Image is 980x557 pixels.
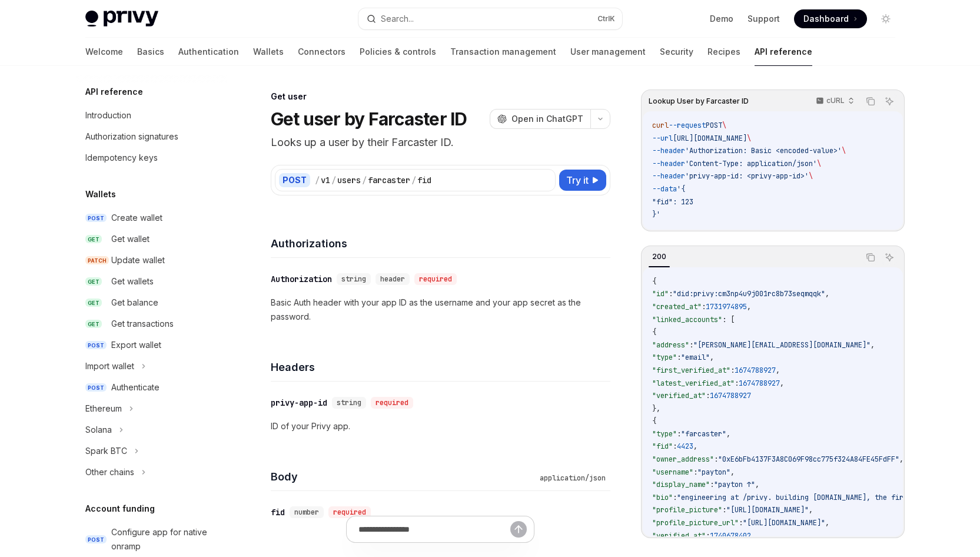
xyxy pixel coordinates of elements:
span: "address" [652,340,689,350]
button: Try it [559,170,606,191]
span: --request [669,121,706,130]
span: : [677,353,681,362]
div: Export wallet [111,338,161,352]
div: Get balance [111,296,158,310]
a: Recipes [707,38,740,66]
span: "id" [652,289,669,299]
div: Configure app for native onramp [111,525,220,553]
a: POSTExport wallet [76,334,227,356]
div: users [337,174,361,186]
span: Try it [566,173,589,187]
a: Security [660,38,693,66]
span: , [871,340,875,350]
p: cURL [826,96,845,105]
button: Copy the contents from the code block [863,250,878,265]
a: Authentication [178,38,239,66]
div: 200 [649,250,670,264]
span: 1674788927 [735,366,776,375]
span: Ctrl K [597,14,615,24]
button: Copy the contents from the code block [863,94,878,109]
span: : [ [722,315,735,324]
span: { [652,327,656,337]
span: : [673,493,677,502]
a: Transaction management [450,38,556,66]
span: "owner_address" [652,455,714,464]
div: farcaster [368,174,410,186]
span: 1674788927 [739,379,780,388]
button: Search...CtrlK [358,8,622,29]
span: \ [722,121,726,130]
span: header [380,274,405,284]
div: Spark BTC [85,444,127,458]
div: POST [279,173,310,187]
span: POST [706,121,722,130]
span: --url [652,134,673,143]
span: , [825,289,829,299]
span: : [706,531,710,541]
span: "farcaster" [681,429,726,439]
div: / [331,174,336,186]
h5: Wallets [85,187,116,201]
span: GET [85,320,102,329]
span: GET [85,277,102,286]
span: : [735,379,739,388]
span: "latest_verified_at" [652,379,735,388]
span: , [899,455,903,464]
div: Authenticate [111,380,160,394]
button: Ask AI [882,250,897,265]
h5: Account funding [85,502,155,516]
div: Search... [381,12,414,26]
span: POST [85,214,107,223]
span: "0xE6bFb4137F3A8C069F98cc775f324A84FE45FdFF" [718,455,899,464]
a: Authorization signatures [76,126,227,147]
span: GET [85,299,102,307]
a: Demo [710,13,733,25]
span: : [702,302,706,311]
span: { [652,277,656,286]
span: 1740678402 [710,531,751,541]
a: Wallets [253,38,284,66]
span: : [710,480,714,489]
span: [URL][DOMAIN_NAME] [673,134,747,143]
span: Dashboard [803,13,849,25]
h4: Body [271,469,535,485]
div: / [315,174,320,186]
span: string [337,398,361,407]
div: / [411,174,416,186]
span: PATCH [85,256,109,265]
span: Lookup User by Farcaster ID [649,97,749,106]
span: \ [817,159,821,168]
span: "[PERSON_NAME][EMAIL_ADDRESS][DOMAIN_NAME]" [693,340,871,350]
span: "payton" [697,468,730,477]
div: Get transactions [111,317,174,331]
span: \ [809,171,813,181]
h4: Headers [271,359,610,375]
a: Introduction [76,105,227,126]
span: , [776,366,780,375]
span: "first_verified_at" [652,366,730,375]
span: "fid": 123 [652,197,693,207]
span: : [689,340,693,350]
button: cURL [809,91,859,111]
span: POST [85,341,107,350]
span: --data [652,184,677,194]
span: "verified_at" [652,531,706,541]
a: GETGet transactions [76,313,227,334]
span: }, [652,404,660,413]
span: POST [85,535,107,544]
div: privy-app-id [271,397,327,409]
div: Import wallet [85,359,134,373]
span: "[URL][DOMAIN_NAME]" [743,518,825,528]
h4: Authorizations [271,236,610,251]
span: "display_name" [652,480,710,489]
button: Ask AI [882,94,897,109]
span: 'privy-app-id: <privy-app-id>' [685,171,809,181]
a: Support [748,13,780,25]
span: 'Content-Type: application/json' [685,159,817,168]
div: required [414,273,457,285]
span: "verified_at" [652,391,706,400]
div: Other chains [85,465,134,479]
span: 1731974895 [706,302,747,311]
span: , [693,442,697,451]
span: \ [842,146,846,155]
